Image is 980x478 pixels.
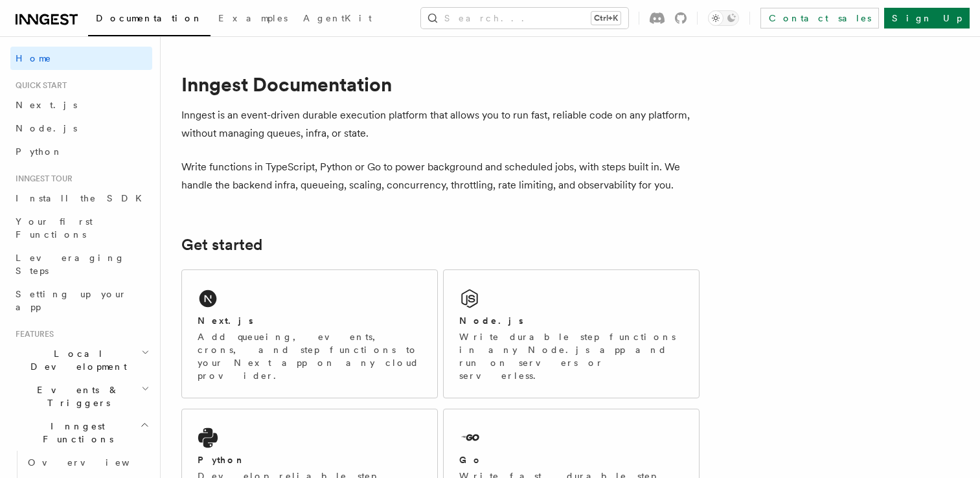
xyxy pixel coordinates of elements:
span: Inngest tour [10,174,73,184]
h2: Node.js [459,314,523,327]
p: Write durable step functions in any Node.js app and run on servers or serverless. [459,330,683,382]
a: Home [10,47,152,70]
button: Local Development [10,342,152,378]
a: Python [10,140,152,163]
a: Your first Functions [10,210,152,246]
p: Add queueing, events, crons, and step functions to your Next app on any cloud provider. [198,330,422,382]
p: Inngest is an event-driven durable execution platform that allows you to run fast, reliable code ... [181,106,700,142]
a: AgentKit [295,4,380,35]
a: Documentation [88,4,211,36]
a: Leveraging Steps [10,246,152,282]
span: Python [16,146,63,157]
a: Examples [211,4,295,35]
h2: Next.js [198,314,253,327]
span: Examples [218,13,288,23]
span: Documentation [96,13,203,23]
a: Sign Up [884,8,970,28]
h1: Inngest Documentation [181,73,700,96]
span: AgentKit [303,13,372,23]
span: Inngest Functions [10,420,140,446]
button: Search...Ctrl+K [421,8,628,28]
a: Contact sales [760,8,879,28]
a: Overview [23,451,152,474]
span: Features [10,329,54,339]
kbd: Ctrl+K [591,12,621,25]
h2: Python [198,453,245,466]
button: Inngest Functions [10,415,152,451]
a: Next.js [10,93,152,117]
span: Local Development [10,347,141,373]
h2: Go [459,453,483,466]
p: Write functions in TypeScript, Python or Go to power background and scheduled jobs, with steps bu... [181,158,700,194]
span: Leveraging Steps [16,253,125,276]
span: Overview [28,457,161,468]
button: Events & Triggers [10,378,152,415]
span: Quick start [10,80,67,91]
span: Setting up your app [16,289,127,312]
button: Toggle dark mode [708,10,739,26]
a: Node.js [10,117,152,140]
span: Install the SDK [16,193,150,203]
a: Install the SDK [10,187,152,210]
span: Events & Triggers [10,383,141,409]
span: Your first Functions [16,216,93,240]
span: Node.js [16,123,77,133]
a: Get started [181,236,262,254]
span: Home [16,52,52,65]
span: Next.js [16,100,77,110]
a: Setting up your app [10,282,152,319]
a: Next.jsAdd queueing, events, crons, and step functions to your Next app on any cloud provider. [181,269,438,398]
a: Node.jsWrite durable step functions in any Node.js app and run on servers or serverless. [443,269,700,398]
